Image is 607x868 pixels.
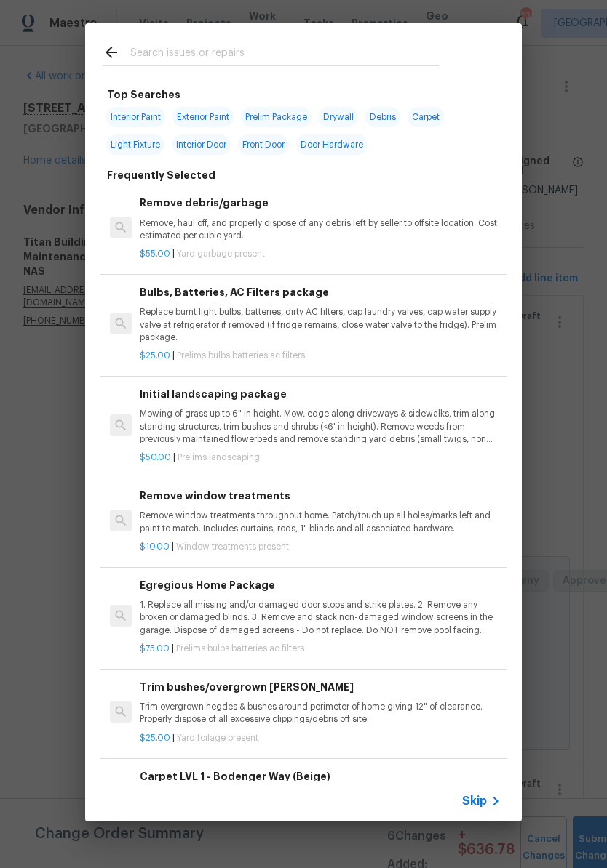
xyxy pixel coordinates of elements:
[140,679,501,695] h6: Trim bushes/overgrown [PERSON_NAME]
[238,134,289,155] span: Front Door
[106,107,165,127] span: Interior Paint
[107,87,180,103] h6: Top Searches
[140,643,501,655] p: |
[140,644,170,653] span: $75.00
[140,249,170,258] span: $55.00
[140,510,501,534] p: Remove window treatments throughout home. Patch/touch up all holes/marks left and paint to match....
[140,217,501,242] p: Remove, haul off, and properly dispose of any debris left by seller to offsite location. Cost est...
[140,768,501,784] h6: Carpet LVL 1 - Bodenger Way (Beige)
[296,134,368,155] span: Door Hardware
[140,195,501,211] h6: Remove debris/garbage
[140,577,501,593] h6: Egregious Home Package
[241,107,312,127] span: Prelim Package
[140,386,501,402] h6: Initial landscaping package
[140,599,501,636] p: 1. Replace all missing and/or damaged door stops and strike plates. 2. Remove any broken or damag...
[172,107,234,127] span: Exterior Paint
[140,734,170,742] span: $25.00
[140,306,501,343] p: Replace burnt light bulbs, batteries, dirty AC filters, cap laundry valves, cap water supply valv...
[177,734,258,742] span: Yard foilage present
[462,794,487,808] span: Skip
[365,107,400,127] span: Debris
[172,134,231,155] span: Interior Door
[140,248,501,260] p: |
[140,351,170,360] span: $25.00
[140,350,501,362] p: |
[177,249,265,258] span: Yard garbage present
[140,701,501,726] p: Trim overgrown hegdes & bushes around perimeter of home giving 12" of clearance. Properly dispose...
[408,107,444,127] span: Carpet
[140,453,171,462] span: $50.00
[140,732,501,744] p: |
[176,644,304,653] span: Prelims bulbs batteries ac filters
[319,107,358,127] span: Drywall
[140,488,501,504] h6: Remove window treatments
[140,284,501,300] h6: Bulbs, Batteries, AC Filters package
[177,351,305,360] span: Prelims bulbs batteries ac filters
[107,167,215,183] h6: Frequently Selected
[140,541,501,553] p: |
[140,451,501,464] p: |
[176,542,289,551] span: Window treatments present
[140,542,170,551] span: $10.00
[130,44,439,65] input: Search issues or repairs
[106,134,164,155] span: Light Fixture
[178,453,260,462] span: Prelims landscaping
[140,408,501,445] p: Mowing of grass up to 6" in height. Mow, edge along driveways & sidewalks, trim along standing st...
